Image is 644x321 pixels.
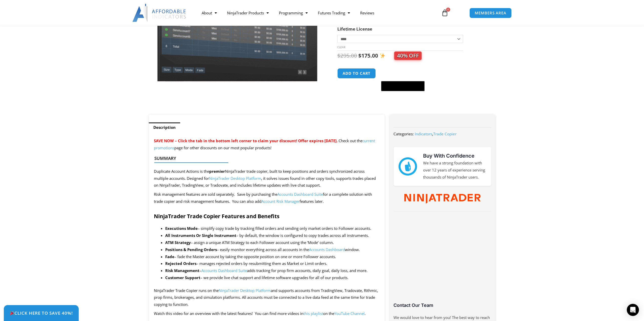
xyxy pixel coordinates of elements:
[165,254,174,259] strong: Fade
[380,67,426,80] iframe: Secure express checkout frame
[165,233,236,238] strong: All Instruments Or Single Instrument
[165,261,196,266] b: Rejected Orders
[446,8,450,12] span: 0
[380,53,385,58] img: ✨
[165,246,380,253] li: – easily monitor everything across all accounts in the window.
[337,26,372,32] label: Lifetime License
[469,8,512,18] a: MEMBERS AREA
[393,218,491,306] iframe: Customer reviews powered by Trustpilot
[337,52,357,59] bdi: 295.00
[415,131,432,136] a: Indicators
[475,11,506,15] span: MEMBERS AREA
[274,7,313,19] a: Programming
[165,267,380,274] li: – adds tracking for prop firm accounts, daily goal, daily loss, and more.
[154,191,380,205] p: Risk management features are sold separately. Save by purchasing the for a complete solution with...
[165,268,199,273] b: Risk Management
[355,7,379,19] a: Reviews
[399,157,417,176] img: mark thumbs good 43913 | Affordable Indicators – NinjaTrader
[313,7,355,19] a: Futures Trading
[165,274,380,281] li: – we provide live chat support and lifetime software upgrades for all of our products.
[222,7,274,19] a: NinjaTrader Products
[381,81,425,91] button: Buy with GPay
[358,52,378,59] bdi: 175.00
[165,253,380,260] li: – fade the Master account by taking the opposite position on one or more Follower accounts.
[165,225,380,232] li: – simplify copy trade by tracking filled orders and sending only market orders to Follower accounts.
[154,156,375,161] h4: Summary
[154,137,380,152] p: Check out the page for other discounts on our most popular products!
[165,260,380,267] li: – manages rejected orders by resubmitting them as Market or Limit orders.
[433,131,456,136] a: Trade Copier
[197,7,222,19] a: About
[149,122,180,132] a: Description
[165,247,217,252] strong: Positions & Pending Orders
[358,52,361,59] span: $
[165,275,200,280] strong: Customer Support
[219,288,271,293] a: NinjaTrader Desktop Platform
[423,160,486,181] p: We have a strong foundation with over 12 years of experience serving thousands of NinjaTrader users.
[10,311,73,315] span: Click Here to save 40%!
[393,302,491,308] h3: Contact Our Team
[404,194,481,204] img: NinjaTrader Wordmark color RGB | Affordable Indicators – NinjaTrader
[337,94,485,99] iframe: PayPal Message 1
[154,288,378,307] span: NinjaTrader Trade Copier runs on the and supports accounts from TradingView, Tradovate, Rithmic, ...
[337,52,340,59] span: $
[209,176,261,181] a: NinjaTrader Desktop Platform
[393,131,414,136] span: Categories:
[277,192,323,197] a: Accounts Dashboard Suite
[337,68,376,79] button: Add to cart
[337,45,345,49] a: Clear options
[154,213,279,220] strong: NinjaTrader Trade Copier Features and Benefits
[165,240,191,245] b: ATM Strategy
[165,226,198,231] strong: Executions Mode
[197,7,435,19] nav: Menu
[4,305,79,321] a: 🎉Click Here to save 40%!
[165,232,380,239] li: – by default, the window is configured to copy trades across all instruments.
[154,138,338,143] span: SAVE NOW – Click the tab in the bottom left corner to claim your discount! Offer expires [DATE].
[201,268,247,273] a: Accounts Dashboard Suite
[261,199,300,204] a: Account Risk Manager
[434,6,456,20] a: 0
[309,247,345,252] a: Accounts Dashboard
[415,131,456,136] span: ,
[423,152,486,160] h3: Buy With Confidence
[154,169,376,188] span: Duplicate Account Actions is the NinjaTrader trade copier, built to keep positions and orders syn...
[165,239,380,246] li: – assign a unique ATM Strategy to each Follower account using the ‘Mode’ column.
[132,4,187,22] img: LogoAI | Affordable Indicators – NinjaTrader
[627,304,639,316] div: Open Intercom Messenger
[209,169,225,174] strong: premier
[10,311,14,315] img: 🎉
[394,52,422,60] span: 40% OFF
